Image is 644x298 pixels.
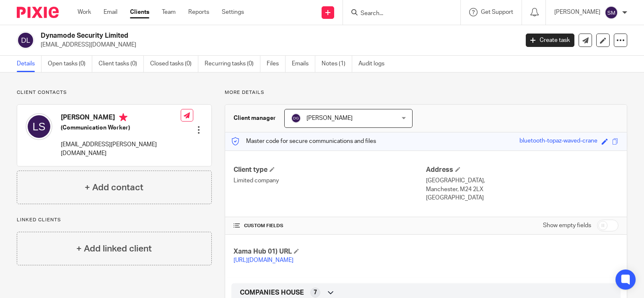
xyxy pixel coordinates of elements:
img: Pixie [17,7,59,18]
p: Manchester, M24 2LX [426,185,618,194]
img: svg%3E [605,6,618,19]
h4: + Add contact [85,181,143,194]
p: Master code for secure communications and files [231,137,376,145]
p: [EMAIL_ADDRESS][DOMAIN_NAME] [41,41,513,49]
img: svg%3E [17,31,34,49]
p: Client contacts [17,89,212,96]
h4: Client type [234,166,426,174]
a: Recurring tasks (0) [205,56,260,72]
img: svg%3E [291,113,301,123]
a: Details [17,56,42,72]
h4: Xama Hub 01) URL [234,247,426,256]
span: COMPANIES HOUSE [240,288,304,297]
a: Audit logs [358,56,391,72]
a: Open tasks (0) [48,56,92,72]
div: bluetooth-topaz-waved-crane [519,137,597,146]
p: [PERSON_NAME] [554,8,600,16]
a: Settings [222,8,244,16]
p: Linked clients [17,217,212,223]
a: [URL][DOMAIN_NAME] [234,257,293,263]
h2: Dynamode Security Limited [41,31,419,40]
a: Email [104,8,117,16]
a: Work [78,8,91,16]
h3: Client manager [234,114,276,122]
a: Notes (1) [322,56,352,72]
p: [GEOGRAPHIC_DATA] [426,194,618,202]
h4: Address [426,166,618,174]
p: More details [225,89,627,96]
span: [PERSON_NAME] [306,115,353,121]
h4: [PERSON_NAME] [61,113,181,124]
p: [GEOGRAPHIC_DATA], [426,176,618,185]
i: Primary [119,113,127,122]
p: Limited company [234,176,426,185]
a: Reports [188,8,209,16]
a: Team [162,8,176,16]
span: 7 [314,288,317,297]
input: Search [360,10,435,18]
a: Clients [130,8,149,16]
img: svg%3E [26,113,52,140]
label: Show empty fields [543,221,591,230]
a: Client tasks (0) [99,56,144,72]
a: Files [267,56,286,72]
a: Emails [292,56,315,72]
h5: (Communication Worker) [61,124,181,132]
a: Create task [526,34,574,47]
h4: CUSTOM FIELDS [234,223,426,229]
a: Closed tasks (0) [150,56,198,72]
span: Get Support [481,9,513,15]
p: [EMAIL_ADDRESS][PERSON_NAME][DOMAIN_NAME] [61,140,181,158]
h4: + Add linked client [76,242,152,255]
